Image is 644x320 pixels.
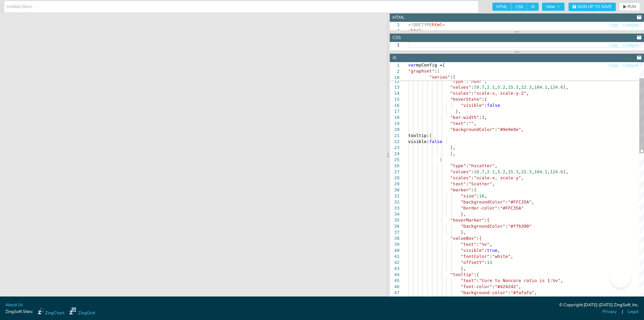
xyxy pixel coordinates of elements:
span: , [492,181,495,186]
div: 45 [390,278,399,284]
button: Copy [608,22,619,29]
span: : [466,163,469,168]
span: 2.1 [487,85,495,90]
span: var [408,62,416,67]
span: , [532,199,534,204]
div: 13 [390,84,399,90]
span: html [432,22,442,27]
span: <!DOCTYPE [408,22,432,27]
div: 2 [390,28,399,34]
span: : [477,278,479,283]
span: : [434,68,437,74]
span: "bar-width" [450,115,479,120]
span: "fontColor" [461,254,490,259]
span: HTML [492,3,512,11]
span: Collapse [623,43,639,47]
span: { [429,133,432,138]
div: 47 [390,290,399,296]
span: 15.3 [508,85,518,90]
span: 104.1 [534,169,547,174]
span: "offsetY" [461,260,484,265]
span: , [547,169,550,174]
div: 1 [390,42,399,48]
span: : [450,75,453,80]
span: "hoverState" [450,97,482,102]
span: 124.6 [550,169,563,174]
span: html [411,28,421,33]
span: "Core to Noncore ratio is 1:%v" [479,278,560,283]
span: : [497,205,500,211]
span: "scales" [450,91,471,96]
span: { [442,62,445,67]
span: false [487,103,500,108]
span: CSS [512,3,527,11]
span: 16 [479,193,484,198]
span: "font-color" [461,284,492,289]
div: 48 [390,296,399,302]
span: ] [563,169,566,174]
span: "#fafafa" [511,290,534,295]
span: , [484,115,487,120]
span: , [519,284,521,289]
span: "hoverMarker" [450,218,484,223]
span: visible: [408,139,429,144]
span: "#FFC35A" [508,199,531,204]
span: : [505,199,508,204]
span: : [471,169,474,174]
div: 21 [390,133,399,139]
span: : [474,272,477,277]
span: "type" [450,79,466,84]
span: : [479,115,482,120]
span: , [463,212,466,217]
span: { [440,157,442,162]
span: > [442,22,445,27]
span: Collapse [623,63,639,67]
span: , [490,242,492,247]
div: 15 [390,96,399,102]
span: "text" [461,278,477,283]
span: 3 [482,115,484,120]
span: : [477,242,479,247]
span: "scale-x, scale-y-2" [474,91,527,96]
span: } [461,212,464,217]
div: HTML [392,14,405,21]
span: 10 [390,75,399,81]
a: ZingGrid [69,308,95,316]
span: "marker" [450,187,471,192]
span: : [471,91,474,96]
span: [ [437,68,440,74]
span: , [566,169,569,174]
span: 2.1 [487,169,495,174]
span: : [490,254,492,259]
span: , [484,169,487,174]
span: "graphset" [408,68,434,74]
span: "text" [461,242,477,247]
div: 39 [390,241,399,247]
div: 37 [390,229,399,235]
span: 124.6 [550,85,563,90]
div: 28 [390,175,399,181]
span: "#FFC35A" [500,205,524,211]
span: , [484,79,487,84]
span: } [450,145,453,150]
a: ZingChart [38,308,64,316]
span: "type" [450,163,466,168]
span: } [455,109,458,114]
div: 17 [390,108,399,115]
div: 23 [390,145,399,151]
span: } [461,230,464,235]
span: "series" [429,75,450,80]
span: "hscatter" [469,163,495,168]
span: : [477,236,479,241]
span: ] [563,85,566,90]
span: tooltip: [408,133,429,138]
div: 33 [390,205,399,211]
span: [ [474,85,477,90]
button: Collapse [623,22,639,29]
span: : [471,85,474,90]
span: | [622,309,623,315]
span: , [453,151,455,156]
span: , [521,175,524,180]
span: , [566,85,569,90]
span: "background-color" [461,290,508,295]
